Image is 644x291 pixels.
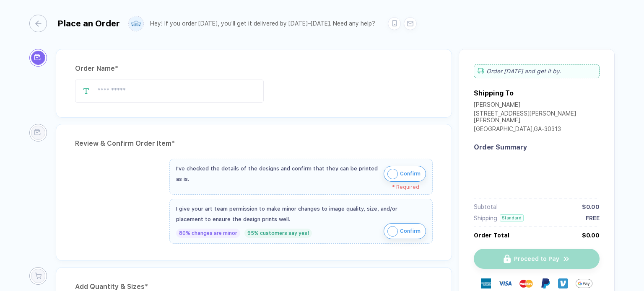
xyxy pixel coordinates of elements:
[519,277,533,290] img: master-card
[474,143,600,151] div: Order Summary
[582,203,600,210] div: $0.00
[499,277,512,290] img: visa
[474,126,600,134] div: [GEOGRAPHIC_DATA] , GA - 30313
[474,203,498,210] div: Subtotal
[400,224,421,238] span: Confirm
[176,229,240,238] div: 80% changes are minor
[244,229,312,238] div: 95% customers say yes!
[474,101,600,110] div: [PERSON_NAME]
[481,278,491,288] img: express
[176,184,419,190] div: * Required
[540,278,551,288] img: Paypal
[150,20,375,27] div: Hey! If you order [DATE], you'll get it delivered by [DATE]–[DATE]. Need any help?
[582,232,600,239] div: $0.00
[474,64,600,78] div: Order [DATE] and get it by .
[387,226,398,237] img: icon
[176,163,379,184] div: I've checked the details of the designs and confirm that they can be printed as is.
[586,215,600,221] div: FREE
[474,89,514,97] div: Shipping To
[387,169,398,179] img: icon
[400,167,421,180] span: Confirm
[75,137,433,150] div: Review & Confirm Order Item
[500,214,524,221] div: Standard
[176,203,426,224] div: I give your art team permission to make minor changes to image quality, size, and/or placement to...
[384,166,426,182] button: iconConfirm
[558,278,568,288] img: Venmo
[57,18,120,28] div: Place an Order
[474,232,509,239] div: Order Total
[384,223,426,239] button: iconConfirm
[129,16,143,31] img: user profile
[474,110,600,126] div: [STREET_ADDRESS][PERSON_NAME][PERSON_NAME]
[75,62,433,75] div: Order Name
[474,215,497,221] div: Shipping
